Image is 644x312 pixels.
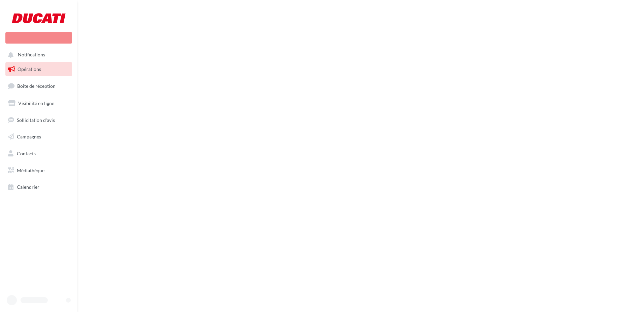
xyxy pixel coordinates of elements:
a: Campagnes [4,130,73,144]
span: Campagnes [17,134,41,139]
span: Contacts [17,151,36,156]
a: Contacts [4,147,73,161]
span: Sollicitation d'avis [17,117,55,123]
span: Notifications [18,52,45,58]
span: Visibilité en ligne [18,100,54,106]
a: Sollicitation d'avis [4,113,73,127]
a: Opérations [4,62,73,76]
span: Boîte de réception [17,83,56,89]
div: Nouvelle campagne [5,32,72,44]
a: Médiathèque [4,163,73,178]
a: Calendrier [4,180,73,194]
span: Calendrier [17,184,39,190]
span: Opérations [18,66,41,72]
span: Médiathèque [17,167,44,173]
a: Boîte de réception [4,79,73,93]
a: Visibilité en ligne [4,96,73,110]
